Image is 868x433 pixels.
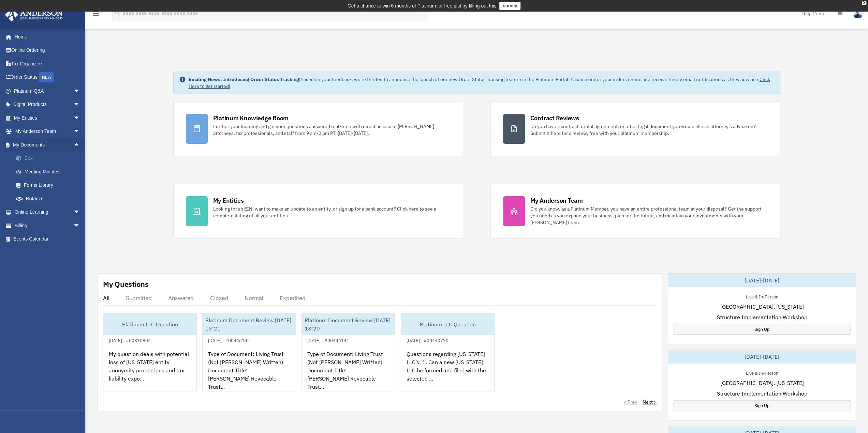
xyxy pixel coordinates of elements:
div: Platinum LLC Question [401,313,494,335]
a: My Entitiesarrow_drop_down [5,111,90,125]
div: Looking for an EIN, want to make an update to an entity, or sign up for a bank account? Click her... [213,205,451,219]
div: [DATE]-[DATE] [668,274,856,287]
div: Get a chance to win 6 months of Platinum for free just by filling out this [348,2,497,10]
span: Structure Implementation Workshop [717,313,807,321]
span: Structure Implementation Workshop [717,389,807,398]
div: My question deals with potential loss of [US_STATE] entity anonymity protections and tax liabilit... [103,344,196,398]
a: Next > [643,399,657,405]
a: Online Ordering [5,44,90,57]
div: Live & In-Person [740,293,783,300]
div: My Anderson Team [530,196,583,205]
i: search [114,9,121,17]
a: Tax Organizers [5,57,90,71]
div: Submitted [126,295,152,301]
span: arrow_drop_up [73,138,87,152]
div: Type of Document: Living Trust (Not [PERSON_NAME] Written) Document Title: [PERSON_NAME] Revocabl... [302,344,395,398]
a: Meeting Minutes [10,165,90,179]
a: Forms Library [10,179,90,192]
div: My Questions [103,279,149,289]
a: survey [499,2,520,10]
div: Based on your feedback, we're thrilled to announce the launch of our new Order Status Tracking fe... [189,76,775,90]
a: Contract Reviews Do you have a contract, rental agreement, or other legal document you would like... [490,101,780,156]
a: Notarize [10,192,90,205]
div: Did you know, as a Platinum Member, you have an entire professional team at your disposal? Get th... [530,205,768,226]
a: Online Learningarrow_drop_down [5,205,90,219]
a: Platinum Knowledge Room Further your learning and get your questions answered real-time with dire... [173,101,463,156]
span: arrow_drop_down [73,111,87,125]
strong: Exciting News: Introducing Order Status Tracking! [189,76,300,82]
div: Normal [245,295,263,301]
div: Further your learning and get your questions answered real-time with direct access to [PERSON_NAM... [213,123,451,137]
a: menu [92,12,100,18]
span: arrow_drop_down [73,205,87,219]
div: Platinum Document Review [DATE] 13:20 [302,313,395,335]
div: All [103,295,109,301]
a: My Entities Looking for an EIN, want to make an update to an entity, or sign up for a bank accoun... [173,184,463,239]
div: [DATE]-[DATE] [668,350,856,364]
span: [GEOGRAPHIC_DATA], [US_STATE] [720,379,804,387]
span: arrow_drop_down [73,84,87,98]
span: [GEOGRAPHIC_DATA], [US_STATE] [720,303,804,311]
div: Platinum LLC Question [103,313,196,335]
div: Platinum Document Review [DATE] 13:21 [203,313,296,335]
div: Answered [168,295,194,301]
div: close [862,1,866,5]
span: arrow_drop_down [73,125,87,139]
div: Questions regarding [US_STATE] LLC’s: 1. Can a new [US_STATE] LLC be formed and filed with the se... [401,344,494,398]
a: My Anderson Teamarrow_drop_down [5,125,90,138]
span: arrow_drop_down [73,98,87,112]
i: menu [92,10,100,18]
a: Platinum LLC Question[DATE] - #00440770Questions regarding [US_STATE] LLC’s: 1. Can a new [US_STA... [401,313,495,391]
div: Closed [210,295,228,301]
span: arrow_drop_down [73,219,87,233]
a: Platinum Q&Aarrow_drop_down [5,84,90,98]
div: Expedited [280,295,306,301]
div: [DATE] - #00446142 [203,336,255,343]
a: Box [10,152,90,165]
a: Platinum LLC Question[DATE] - #00810804My question deals with potential loss of [US_STATE] entity... [103,313,197,391]
a: My Documentsarrow_drop_up [5,138,90,152]
div: Platinum Knowledge Room [213,114,289,122]
a: Home [5,30,87,44]
a: Platinum Document Review [DATE] 13:20[DATE] - #00446141Type of Document: Living Trust (Not [PERSO... [301,313,395,391]
a: Sign Up [674,324,850,335]
div: My Entities [213,196,244,205]
img: Anderson Advisors Platinum Portal [3,8,65,21]
div: Type of Document: Living Trust (Not [PERSON_NAME] Written) Document Title: [PERSON_NAME] Revocabl... [203,344,296,398]
div: [DATE] - #00446141 [302,336,355,343]
a: Digital Productsarrow_drop_down [5,98,90,111]
div: NEW [39,72,54,82]
div: Contract Reviews [530,114,579,122]
a: Events Calendar [5,232,90,246]
a: Billingarrow_drop_down [5,219,90,232]
img: User Pic [853,9,863,18]
div: Live & In-Person [740,369,783,376]
a: Click Here to get started! [189,76,770,89]
div: Do you have a contract, rental agreement, or other legal document you would like an attorney's ad... [530,123,768,137]
a: Order StatusNEW [5,71,90,84]
a: Platinum Document Review [DATE] 13:21[DATE] - #00446142Type of Document: Living Trust (Not [PERSO... [202,313,296,391]
div: [DATE] - #00810804 [103,336,156,343]
div: [DATE] - #00440770 [401,336,454,343]
a: My Anderson Team Did you know, as a Platinum Member, you have an entire professional team at your... [490,184,780,239]
a: Sign Up [674,400,850,411]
